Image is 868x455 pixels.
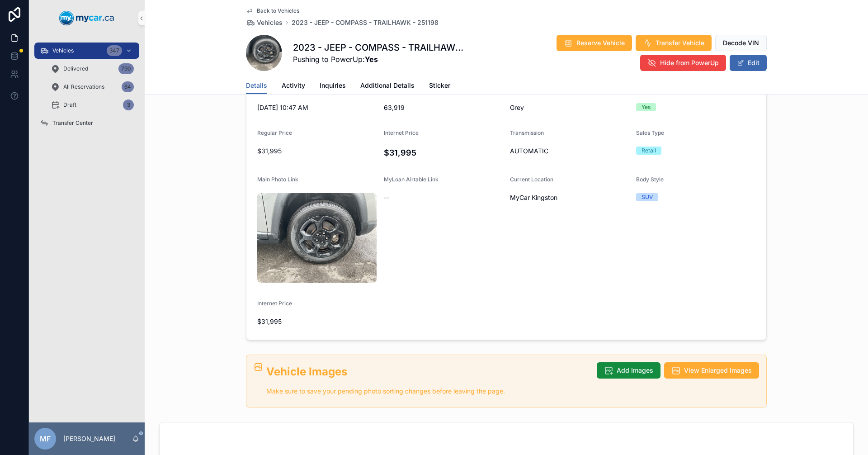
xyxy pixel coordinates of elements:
[320,77,346,95] a: Inquiries
[642,193,653,201] div: SUV
[257,176,298,183] span: Main Photo Link
[257,300,292,307] span: Internet Price
[293,41,469,54] h1: 2023 - JEEP - COMPASS - TRAILHAWK - 251198
[576,38,625,47] span: Reserve Vehicle
[266,386,590,397] p: Make sure to save your pending photo sorting changes before leaving the page.
[715,35,767,51] button: Decode VIN
[59,11,114,25] img: App logo
[257,147,377,156] span: $31,995
[292,18,439,27] a: 2023 - JEEP - COMPASS - TRAILHAWK - 251198
[384,176,439,183] span: MyLoan Airtable Link
[118,63,134,74] div: 790
[642,147,656,155] div: Retail
[660,58,719,67] span: Hide from PowerUp
[282,81,305,90] span: Activity
[510,176,553,183] span: Current Location
[636,176,664,183] span: Body Style
[384,129,419,136] span: Internet Price
[52,119,93,127] span: Transfer Center
[107,45,122,56] div: 347
[636,35,712,51] button: Transfer Vehicle
[384,147,503,159] h4: $31,995
[29,36,145,143] div: scrollable content
[656,38,704,47] span: Transfer Vehicle
[63,434,115,443] p: [PERSON_NAME]
[429,77,450,95] a: Sticker
[257,317,377,326] span: $31,995
[257,7,299,14] span: Back to Vehicles
[360,81,415,90] span: Additional Details
[429,81,450,90] span: Sticker
[360,77,415,95] a: Additional Details
[34,115,139,131] a: Transfer Center
[510,147,629,156] span: AUTOMATIC
[365,55,378,64] strong: Yes
[642,103,651,111] div: Yes
[257,18,283,27] span: Vehicles
[63,65,88,72] span: Delivered
[246,7,299,14] a: Back to Vehicles
[510,129,544,136] span: Transmission
[266,364,590,379] h2: Vehicle Images
[510,193,557,202] span: MyCar Kingston
[617,366,653,375] span: Add Images
[63,83,104,90] span: All Reservations
[282,77,305,95] a: Activity
[510,103,629,112] span: Grey
[664,362,759,379] button: View Enlarged Images
[246,81,267,90] span: Details
[52,47,74,54] span: Vehicles
[384,103,503,112] span: 63,919
[45,97,139,113] a: Draft3
[723,38,759,47] span: Decode VIN
[45,61,139,77] a: Delivered790
[246,18,283,27] a: Vehicles
[557,35,632,51] button: Reserve Vehicle
[266,364,590,397] div: ## Vehicle Images Make sure to save your pending photo sorting changes before leaving the page.
[597,362,660,379] button: Add Images
[640,55,726,71] button: Hide from PowerUp
[45,79,139,95] a: All Reservations64
[63,101,76,109] span: Draft
[320,81,346,90] span: Inquiries
[257,129,292,136] span: Regular Price
[246,77,267,95] a: Details
[636,129,664,136] span: Sales Type
[384,193,389,202] span: --
[122,81,134,92] div: 64
[684,366,752,375] span: View Enlarged Images
[257,193,377,283] img: uc
[730,55,767,71] button: Edit
[123,100,134,110] div: 3
[257,103,377,112] span: [DATE] 10:47 AM
[34,43,139,59] a: Vehicles347
[293,54,469,65] span: Pushing to PowerUp:
[40,433,51,444] span: MF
